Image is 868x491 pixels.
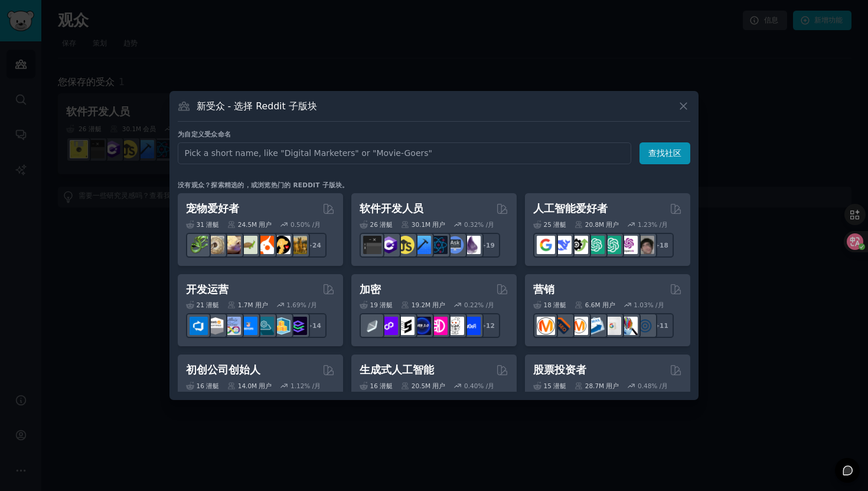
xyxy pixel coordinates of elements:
font: 18 潜艇 [544,301,567,308]
img: DevOpsLinks [239,317,257,335]
img: ballpython [206,236,224,254]
img: GoogleGeminiAI [537,236,555,254]
img: AskMarketing [570,317,588,335]
img: OpenAIDev [619,236,638,254]
font: 6.6M 用户 [585,301,615,308]
img: turtle [239,236,257,254]
img: bigseo [553,317,572,335]
img: Emailmarketing [586,317,605,335]
font: 15 潜艇 [544,382,567,389]
font: 开发运营 [186,284,229,295]
img: cockatiel [256,236,274,254]
font: 28.7M 用户 [585,382,619,389]
img: dogbreed [289,236,307,254]
font: 0.48% /月 [638,382,668,389]
img: PlatformEngineers [289,317,307,335]
font: 20.5M 用户 [412,382,446,389]
font: 初创公司创始人 [186,364,260,376]
font: 1.69% /月 [286,301,316,308]
font: 软件开发人员 [360,203,423,214]
div: + 11 [649,313,674,338]
font: 加密 [360,284,381,295]
font: 16 潜艇 [197,382,220,389]
img: platformengineering [256,317,274,335]
img: ethstaker [396,317,415,335]
font: 营销 [533,284,554,295]
font: 26 潜艇 [370,221,393,228]
img: leopardgeckos [223,236,241,254]
img: learnjavascript [396,236,415,254]
img: MarketingResearch [619,317,638,335]
font: 0.40% /月 [464,382,494,389]
font: 16 潜艇 [370,382,393,389]
img: aws_cdk [272,317,291,335]
font: 生成式人工智能 [360,364,434,376]
img: reactnative [429,236,448,254]
div: + 18 [649,233,674,258]
font: 0.50% /月 [291,221,321,228]
img: 0xPolygon [380,317,398,335]
img: ArtificalIntelligence [636,236,654,254]
div: + 14 [302,313,327,338]
img: chatgpt_prompts_ [603,236,621,254]
img: chatgpt_promptDesign [586,236,605,254]
img: AWS_Certified_Experts [206,317,224,335]
font: 20.8M 用户 [585,221,619,228]
img: AItoolsCatalog [570,236,588,254]
font: 股票投资者 [533,364,586,376]
font: 30.1M 用户 [412,221,446,228]
img: elixir [462,236,481,254]
img: DeepSeek [553,236,572,254]
img: content_marketing [537,317,555,335]
img: Docker_DevOps [223,317,241,335]
font: 查找社区 [648,148,681,158]
font: 1.7M 用户 [238,301,268,308]
font: 1.23% /月 [638,221,668,228]
font: 21 潜艇 [197,301,220,308]
font: 19 潜艇 [370,301,393,308]
font: 19.2M 用户 [412,301,446,308]
input: Pick a short name, like "Digital Marketers" or "Movie-Goers" [178,142,631,164]
img: OnlineMarketing [636,317,654,335]
font: 0.22% /月 [464,301,494,308]
img: CryptoNews [446,317,464,335]
font: 25 潜艇 [544,221,567,228]
font: 宠物爱好者 [186,203,239,214]
img: defi_ [462,317,481,335]
img: AskComputerScience [446,236,464,254]
font: 人工智能爱好者 [533,203,608,214]
font: 为自定义受众命名 [178,131,231,138]
div: + 24 [302,233,327,258]
font: 1.12% /月 [291,382,321,389]
font: 14.0M 用户 [238,382,272,389]
img: ethfinance [363,317,381,335]
img: herpetology [190,236,208,254]
div: + 12 [475,313,500,338]
font: 0.32% /月 [464,221,494,228]
img: googleads [603,317,621,335]
img: PetAdvice [272,236,291,254]
font: 1.03% /月 [634,301,664,308]
font: 新受众 - 选择 Reddit 子版块 [197,100,317,112]
font: 31 潜艇 [197,221,220,228]
img: azuredevops [190,317,208,335]
img: software [363,236,381,254]
font: 没有观众？探索精选的，或浏览热门的 Reddit 子版块。 [178,181,349,188]
img: iOSProgramming [413,236,431,254]
img: web3 [413,317,431,335]
button: 查找社区 [639,142,690,164]
img: defiblockchain [429,317,448,335]
div: + 19 [475,233,500,258]
img: csharp [380,236,398,254]
font: 24.5M 用户 [238,221,272,228]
